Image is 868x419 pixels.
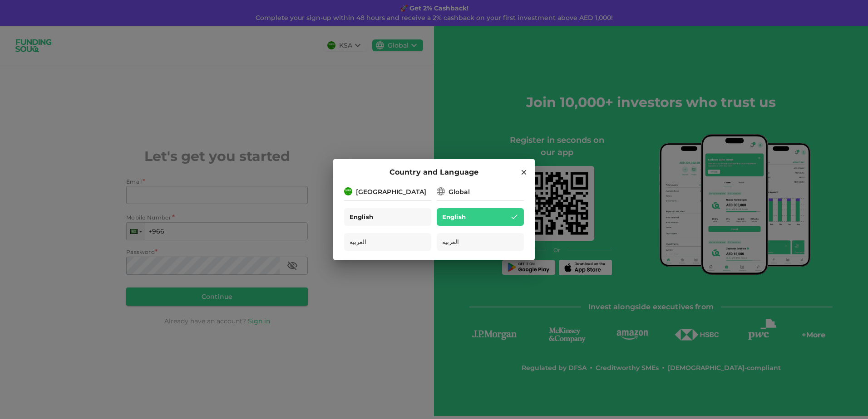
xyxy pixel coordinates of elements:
[350,212,373,222] span: English
[350,237,366,247] span: العربية
[442,237,459,247] span: العربية
[449,187,470,197] div: Global
[356,187,426,197] div: [GEOGRAPHIC_DATA]
[344,187,352,195] img: flag-sa.b9a346574cdc8950dd34b50780441f57.svg
[442,212,466,222] span: English
[390,166,478,178] span: Country and Language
